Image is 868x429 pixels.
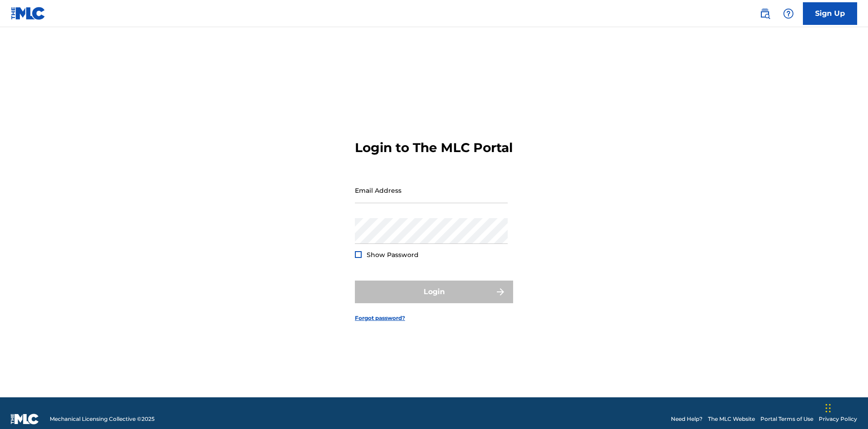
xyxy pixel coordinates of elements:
[826,395,831,422] div: Drag
[50,415,155,423] span: Mechanical Licensing Collective © 2025
[823,386,868,429] iframe: Chat Widget
[803,2,857,25] a: Sign Up
[671,415,703,423] a: Need Help?
[11,7,46,20] img: MLC Logo
[783,8,794,19] img: help
[760,415,813,423] a: Portal Terms of Use
[11,414,39,424] img: logo
[819,415,857,423] a: Privacy Policy
[708,415,755,423] a: The MLC Website
[355,140,513,156] h3: Login to The MLC Portal
[759,8,770,19] img: search
[756,5,774,23] a: Public Search
[779,5,797,23] div: Help
[355,314,405,322] a: Forgot password?
[367,251,419,259] span: Show Password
